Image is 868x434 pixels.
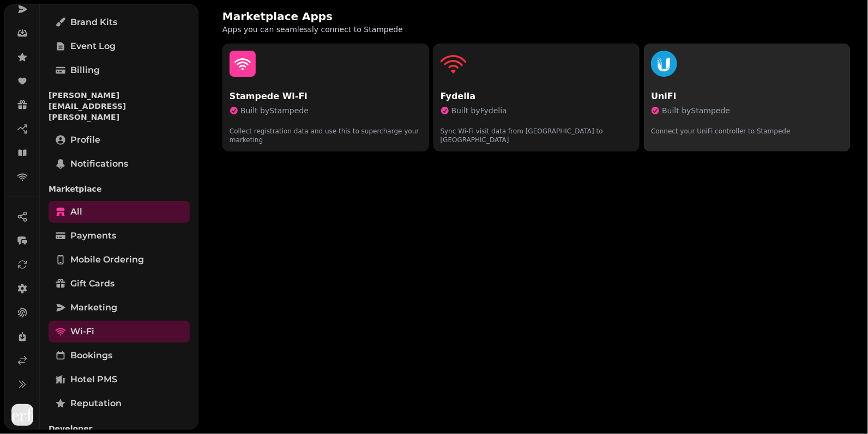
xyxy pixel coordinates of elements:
a: Gift cards [49,273,190,295]
span: Brand Kits [70,16,117,29]
img: Fydelia favicon [441,51,467,77]
span: Marketing [70,301,117,314]
p: Sync Wi-Fi visit data from [GEOGRAPHIC_DATA] to [GEOGRAPHIC_DATA] [441,118,633,144]
p: UniFi [651,90,843,103]
a: Profile [49,129,190,151]
span: Built by Stampede [662,105,730,116]
p: Apps you can seamlessly connect to Stampede [222,24,502,35]
span: All [70,205,82,218]
span: Wi-Fi [70,325,94,338]
span: Event log [70,40,116,53]
a: Reputation [49,393,190,414]
span: Bookings [70,349,112,362]
img: User avatar [11,404,33,426]
span: Reputation [70,397,122,410]
a: Event log [49,35,190,57]
a: Hotel PMS [49,369,190,390]
a: All [49,201,190,223]
p: Fydelia [441,90,633,103]
img: UniFi favicon [651,51,677,77]
button: Fydelia faviconFydeliaBuilt byFydeliaSync Wi-Fi visit data from [GEOGRAPHIC_DATA] to [GEOGRAPHIC_... [433,44,640,151]
a: Brand Kits [49,11,190,33]
span: Profile [70,133,100,146]
p: [PERSON_NAME][EMAIL_ADDRESS][PERSON_NAME] [49,85,190,127]
span: Hotel PMS [70,373,117,386]
button: Stampede Wi-FiBuilt byStampedeCollect registration data and use this to supercharge your marketing [222,44,429,151]
a: Marketing [49,297,190,319]
span: Payments [70,229,116,242]
button: UniFi faviconUniFiBuilt byStampedeConnect your UniFi controller to Stampede [644,44,851,151]
a: Notifications [49,153,190,175]
a: Wi-Fi [49,321,190,343]
span: Billing [70,64,100,77]
button: User avatar [9,404,35,426]
p: Collect registration data and use this to supercharge your marketing [230,118,422,144]
a: Payments [49,225,190,247]
p: Marketplace [49,179,190,199]
span: Built by Fydelia [451,105,507,116]
a: Billing [49,59,190,81]
a: Mobile ordering [49,249,190,271]
a: Bookings [49,345,190,366]
span: Mobile ordering [70,253,144,266]
span: Notifications [70,157,128,170]
span: Built by Stampede [240,105,309,116]
h2: Marketplace Apps [222,9,432,24]
p: Stampede Wi-Fi [230,90,422,103]
span: Gift cards [70,277,114,290]
p: Connect your UniFi controller to Stampede [651,118,843,136]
